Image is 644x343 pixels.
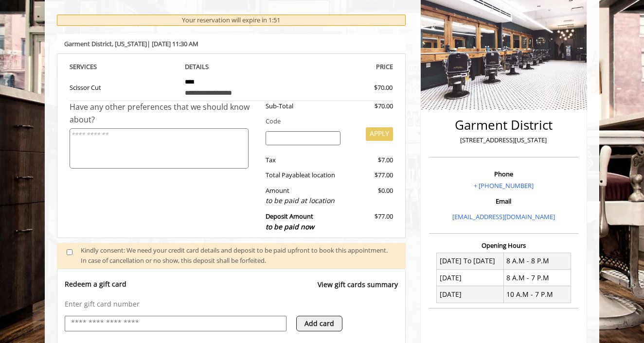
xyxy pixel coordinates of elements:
[299,232,329,247] button: Submit
[266,195,341,206] div: to be paid at location
[266,212,314,231] b: Deposit Amount
[65,279,126,289] p: Redeem a gift card
[339,83,393,93] div: $70.00
[437,286,504,303] td: [DATE]
[431,198,576,205] h3: Email
[437,253,504,269] td: [DATE] To [DATE]
[178,61,286,72] th: DETAILS
[348,101,393,111] div: $70.00
[258,155,348,165] div: Tax
[429,242,578,249] h3: Opening Hours
[258,116,393,126] div: Code
[7,25,51,34] label: Address Line 1
[7,163,37,171] label: Zip Code
[348,211,393,232] div: $77.00
[70,72,178,101] td: Scissor Cut
[64,39,198,48] b: Garment District | [DATE] 11:30 AM
[503,253,571,269] td: 8 A.M - 8 P.M
[93,62,97,71] span: S
[57,15,406,26] div: Your reservation will expire in 1:51
[366,127,393,141] button: APPLY
[503,286,571,303] td: 10 A.M - 7 P.M
[258,101,348,111] div: Sub-Total
[285,61,393,72] th: PRICE
[7,60,51,68] label: Address Line 2
[7,139,328,156] select: States List
[65,299,398,309] p: Enter gift card number
[296,316,342,331] button: Add card
[112,39,147,48] span: , [US_STATE]
[437,270,504,286] td: [DATE]
[431,171,576,177] h3: Phone
[7,7,53,16] b: Billing Address
[258,170,348,180] div: Total Payable
[70,101,258,126] div: Have any other preferences that we should know about?
[318,279,398,299] a: View gift cards summary
[70,61,178,72] th: SERVICE
[348,170,393,180] div: $77.00
[348,155,393,165] div: $7.00
[503,270,571,286] td: 8 A.M - 7 P.M
[348,186,393,206] div: $0.00
[304,171,335,179] span: at location
[431,118,576,132] h2: Garment District
[258,186,348,206] div: Amount
[266,222,314,231] span: to be paid now
[474,181,534,190] a: + [PHONE_NUMBER]
[7,94,19,103] label: City
[81,245,396,266] div: Kindly consent: We need your credit card details and deposit to be paid upfront to book this appo...
[7,198,35,206] label: Country
[431,135,576,145] p: [STREET_ADDRESS][US_STATE]
[7,129,22,137] label: State
[452,212,555,221] a: [EMAIL_ADDRESS][DOMAIN_NAME]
